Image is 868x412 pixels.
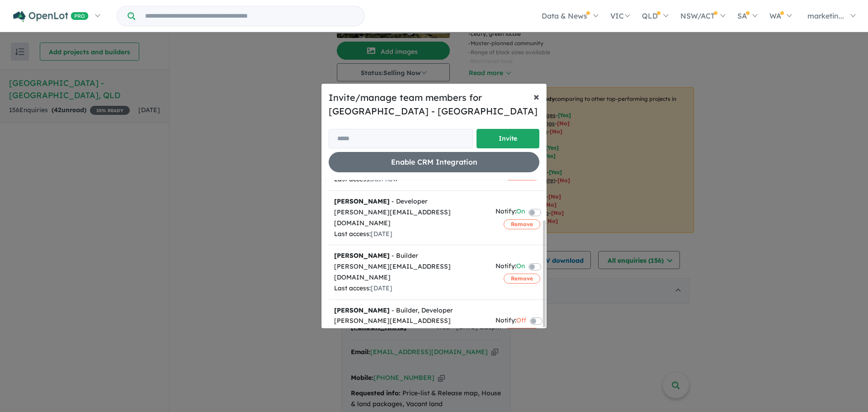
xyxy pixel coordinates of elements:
[371,284,392,292] span: [DATE]
[504,274,540,284] button: Remove
[334,229,485,240] div: Last access:
[495,261,525,273] div: Notify:
[807,11,844,20] span: marketin...
[334,251,485,261] div: - Builder
[504,219,540,229] button: Remove
[334,261,485,283] div: [PERSON_NAME][EMAIL_ADDRESS][DOMAIN_NAME]
[334,306,390,314] strong: [PERSON_NAME]
[334,305,485,316] div: - Builder, Developer
[334,283,485,294] div: Last access:
[137,6,363,26] input: Try estate name, suburb, builder or developer
[329,152,539,172] button: Enable CRM Integration
[516,315,526,327] span: Off
[476,129,539,148] button: Invite
[334,197,390,205] strong: [PERSON_NAME]
[533,90,539,103] span: ×
[334,316,485,337] div: [PERSON_NAME][EMAIL_ADDRESS][DOMAIN_NAME]
[334,174,485,185] div: Last access:
[495,206,525,218] div: Notify:
[329,91,539,118] h5: Invite/manage team members for [GEOGRAPHIC_DATA] - [GEOGRAPHIC_DATA]
[516,206,525,218] span: On
[516,261,525,273] span: On
[504,328,540,338] button: Remove
[334,251,390,260] strong: [PERSON_NAME]
[334,196,485,207] div: - Developer
[334,207,485,229] div: [PERSON_NAME][EMAIL_ADDRESS][DOMAIN_NAME]
[13,11,89,22] img: Openlot PRO Logo White
[495,315,526,327] div: Notify:
[371,230,392,238] span: [DATE]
